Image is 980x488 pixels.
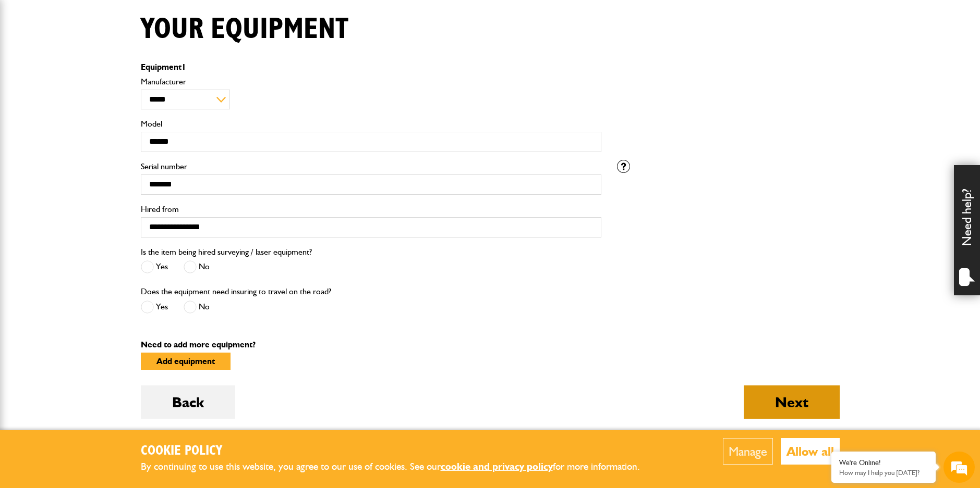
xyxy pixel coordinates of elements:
[141,301,168,314] label: Yes
[18,58,44,72] img: d_20077148190_company_1631870298795_20077148190
[141,78,601,86] label: Manufacturer
[141,162,601,171] label: Serial number
[744,385,840,419] button: Next
[723,438,773,465] button: Manage
[141,443,657,459] h2: Cookie Policy
[441,460,553,472] a: cookie and privacy policy
[141,459,657,475] p: By continuing to use this website, you agree to our use of cookies. See our for more information.
[182,62,186,72] span: 1
[14,158,190,181] input: Enter your phone number
[954,165,980,295] div: Need help?
[141,385,235,419] button: Back
[141,287,331,296] label: Does the equipment need insuring to travel on the road?
[141,12,348,47] h1: Your equipment
[141,205,601,214] label: Hired from
[171,5,196,30] div: Minimize live chat window
[14,127,190,150] input: Enter your email address
[142,321,189,335] em: Start Chat
[839,469,928,477] p: How may I help you today?
[184,260,210,273] label: No
[141,260,168,273] label: Yes
[141,120,601,128] label: Model
[184,301,210,314] label: No
[141,341,840,349] p: Need to add more equipment?
[781,438,840,465] button: Allow all
[14,96,190,119] input: Enter your last name
[141,353,231,370] button: Add equipment
[141,63,601,71] p: Equipment
[839,458,928,467] div: We're Online!
[141,248,312,256] label: Is the item being hired surveying / laser equipment?
[14,189,190,312] textarea: Type your message and hit 'Enter'
[54,58,175,72] div: Chat with us now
